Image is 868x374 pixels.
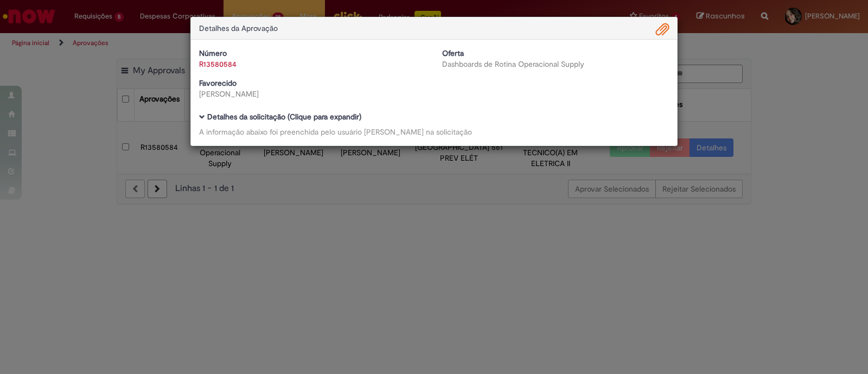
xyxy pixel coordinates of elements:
b: Oferta [442,48,464,58]
b: Número [199,48,227,58]
b: Favorecido [199,78,237,88]
span: Detalhes da Aprovação [199,23,278,33]
a: R13580584 [199,59,237,69]
div: A informação abaixo foi preenchida pelo usuário [PERSON_NAME] na solicitação [199,126,669,137]
h5: Detalhes da solicitação (Clique para expandir) [199,113,669,121]
div: [PERSON_NAME] [199,88,426,99]
b: Detalhes da solicitação (Clique para expandir) [207,112,361,122]
div: Dashboards de Rotina Operacional Supply [442,59,669,69]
